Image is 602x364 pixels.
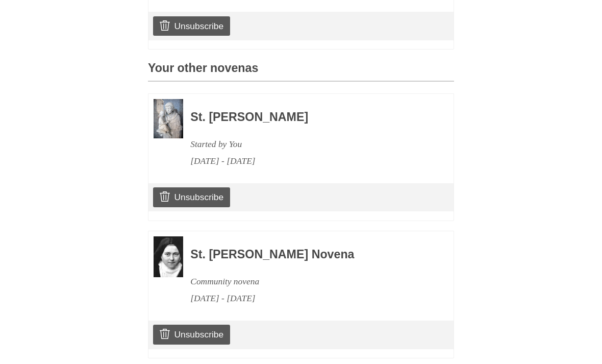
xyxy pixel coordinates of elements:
div: [DATE] - [DATE] [190,290,426,307]
div: [DATE] - [DATE] [190,153,426,169]
a: Unsubscribe [153,16,230,36]
img: Novena image [154,236,183,277]
a: Unsubscribe [153,187,230,207]
h3: Your other novenas [148,62,454,82]
div: Started by You [190,136,426,153]
h3: St. [PERSON_NAME] Novena [190,248,426,261]
div: Community novena [190,273,426,290]
h3: St. [PERSON_NAME] [190,111,426,124]
img: Novena image [154,99,183,138]
a: Unsubscribe [153,325,230,344]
